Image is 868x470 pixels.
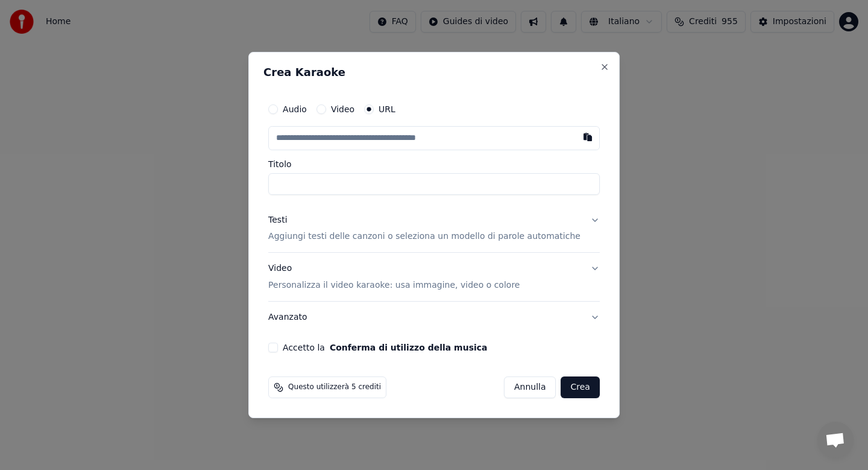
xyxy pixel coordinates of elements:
[330,343,488,352] button: Accetto la
[268,214,287,226] div: Testi
[268,253,600,302] button: VideoPersonalizza il video karaoke: usa immagine, video o colore
[331,105,354,113] label: Video
[283,105,307,113] label: Audio
[288,383,381,392] span: Questo utilizzerà 5 crediti
[268,302,600,333] button: Avanzato
[268,205,600,253] button: TestiAggiungi testi delle canzoni o seleziona un modello di parole automatiche
[561,376,600,398] button: Crea
[268,263,520,292] div: Video
[268,279,520,291] p: Personalizza il video karaoke: usa immagine, video o colore
[283,343,487,352] label: Accetto la
[263,67,605,78] h2: Crea Karaoke
[268,160,600,168] label: Titolo
[379,105,395,113] label: URL
[268,231,580,243] p: Aggiungi testi delle canzoni o seleziona un modello di parole automatiche
[504,376,556,398] button: Annulla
